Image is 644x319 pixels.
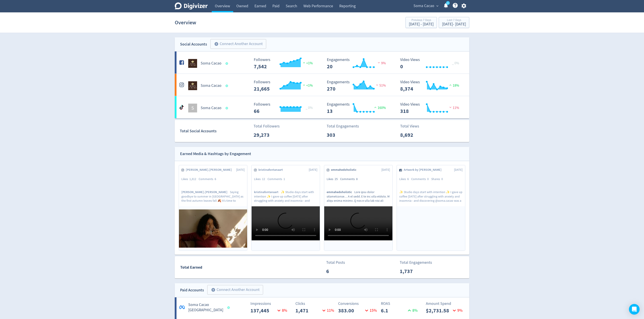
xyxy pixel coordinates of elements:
[404,168,444,172] span: Artwork by [PERSON_NAME]
[326,267,352,275] p: 6
[442,22,466,26] div: [DATE] - [DATE]
[400,123,426,129] p: Total Views
[226,62,229,65] span: Data last synced: 29 Sep 2025, 11:02pm (AEST)
[377,61,386,65] span: 9%
[448,106,453,109] img: negative-performance.svg
[175,74,469,96] a: Soma Cacao undefinedSoma Cacao Followers --- Followers 21,665 <1% Engagements 270 Engagements 270...
[451,308,463,313] p: 9 %
[252,102,318,114] svg: Followers ---
[201,105,221,111] h5: Soma Cacao
[201,61,221,66] h5: Soma Cacao
[180,41,207,47] div: Social Accounts
[207,285,263,295] button: Connect Another Account
[189,177,196,181] span: 1,312
[381,301,421,307] p: ROAS
[331,168,359,172] span: emmahedoholistic
[375,83,379,87] img: negative-performance.svg
[398,58,464,69] svg: Video Views 0
[441,177,443,181] span: 0
[258,168,285,172] span: kristinafontanaart
[210,39,266,49] button: Connect Another Account
[398,102,464,114] svg: Video Views 318
[302,61,313,65] span: <1%
[262,177,265,181] span: 12
[254,131,279,139] p: 29,273
[399,190,463,202] p: ✨ Studio days start with intention ✨ I gave up coffee [DATE] after struggling with anxiety and in...
[356,177,358,181] span: 8
[309,168,317,172] span: [DATE]
[406,308,418,313] p: 8 %
[188,59,197,68] img: Soma Cacao undefined
[409,22,434,26] div: [DATE] - [DATE]
[186,168,234,172] span: [PERSON_NAME].[PERSON_NAME]
[325,80,391,92] svg: Engagements 270
[400,267,425,275] p: 1,737
[201,83,221,88] h5: Soma Cacao
[226,107,229,109] span: Data last synced: 30 Sep 2025, 1:01am (AEST)
[214,42,219,46] span: add_circle
[448,106,459,110] span: 11%
[377,61,381,64] img: negative-performance.svg
[211,288,215,292] span: add_circle
[447,2,448,5] text: 1
[454,168,463,172] span: [DATE]
[326,260,352,266] p: Total Posts
[226,85,229,87] span: Data last synced: 29 Sep 2025, 11:02pm (AEST)
[175,264,322,271] div: Total Earned
[252,58,318,69] svg: Followers ---
[431,177,445,181] div: Shares
[397,165,465,251] a: Artwork by [PERSON_NAME][DATE]Likes6Comments0Shares0✨ Studio days start with intention ✨ I gave u...
[252,165,320,251] a: kristinafontanaart[DATE]Likes12Comments1kristinafontanaart✨ Studio days start with intention ✨ I ...
[175,51,469,74] a: Soma Cacao undefinedSoma Cacao Followers --- Followers 7,542 <1% Engagements 20 Engagements 20 9%...
[180,128,250,134] div: Total Social Accounts
[180,151,251,157] div: Earned Media & Hashtags by Engagement
[250,307,276,315] p: 137,445
[327,190,390,202] p: Lore ipsu dolor sitametconse… A el sedd. E te inc utla etdolo. M aliqu enima minimv. Q nos e ulla...
[335,177,338,181] span: 25
[411,177,431,181] div: Comments
[227,306,231,309] span: Data last synced: 29 Sep 2025, 2:01pm (AEST)
[302,61,306,64] img: positive-performance.svg
[188,302,223,313] h5: Soma Cacao [GEOGRAPHIC_DATA]
[204,286,263,295] a: Connect Another Account
[375,83,386,88] span: 51%
[175,256,469,278] a: Total EarnedTotal Posts6Total Engagements1,737
[426,307,451,315] p: $2,731.58
[448,83,453,87] img: positive-performance.svg
[302,83,313,88] span: <1%
[325,102,391,114] svg: Engagements 13
[306,106,313,110] span: _ 0%
[254,190,317,202] p: ✨ Studio days start with intention ✨ I gave up coffee [DATE] after struggling with anxiety and in...
[399,177,411,181] div: Likes
[215,177,216,181] span: 6
[381,168,390,172] span: [DATE]
[407,177,409,181] span: 6
[629,304,640,315] div: Open Intercom Messenger
[364,308,377,313] p: 15 %
[381,307,406,315] p: 6.1
[373,106,386,110] span: 160%
[252,80,318,92] svg: Followers ---
[175,15,196,30] h1: Overview
[400,131,426,139] p: 8,692
[181,177,199,181] div: Likes
[409,19,434,22] div: Previous 7 Days
[413,2,434,9] span: Soma Cacao
[254,123,280,129] p: Total Followers
[426,301,466,307] p: Amount Spend
[412,2,440,9] button: Soma Cacao
[250,301,291,307] p: Impressions
[295,301,336,307] p: Clicks
[338,307,364,315] p: 383.00
[321,308,334,313] p: 11 %
[446,1,450,5] a: 1
[405,17,437,28] button: Previous 7 Days[DATE] - [DATE]
[283,177,285,181] span: 1
[448,83,459,88] span: 18%
[199,177,219,181] div: Comments
[188,81,197,90] img: Soma Cacao undefined
[338,301,378,307] p: Conversions
[398,80,464,92] svg: Video Views 8,374
[439,17,469,28] button: Last 7 Days[DATE]- [DATE]
[188,104,197,112] div: S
